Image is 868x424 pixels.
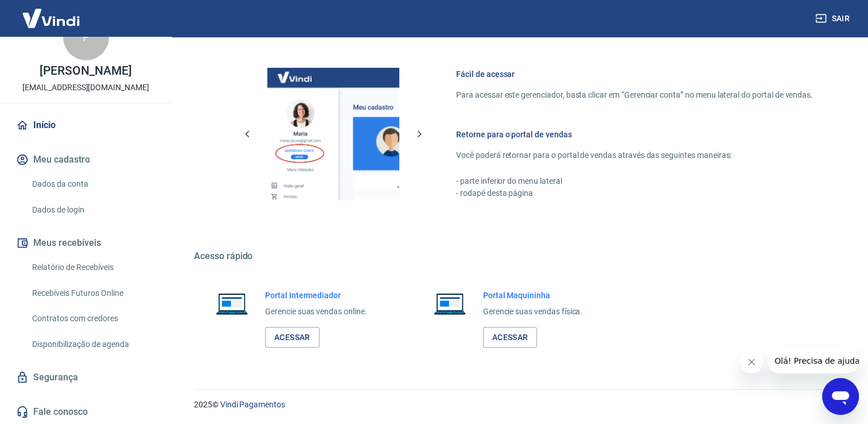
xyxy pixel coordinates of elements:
p: [PERSON_NAME] [40,65,131,77]
button: Meu cadastro [14,147,158,172]
p: Gerencie suas vendas online. [265,306,367,318]
img: Vindi [14,1,88,36]
img: Imagem da dashboard mostrando o botão de gerenciar conta na sidebar no lado esquerdo [267,68,399,200]
iframe: Fechar mensagem [740,350,763,373]
a: Recebíveis Futuros Online [28,282,158,305]
a: Dados da conta [28,172,158,196]
p: [EMAIL_ADDRESS][DOMAIN_NAME] [22,82,149,94]
h6: Portal Intermediador [265,290,367,301]
span: Olá! Precisa de ajuda? [7,8,96,17]
button: Sair [813,8,854,29]
a: Relatório de Recebíveis [28,256,158,279]
a: Dados de login [28,198,158,222]
a: Acessar [265,327,320,348]
button: Meus recebíveis [14,230,158,256]
h5: Acesso rápido [194,250,840,262]
a: Disponibilização de agenda [28,333,158,356]
a: Segurança [14,365,158,390]
div: F [63,14,109,60]
p: 2025 © [194,399,840,411]
p: Para acessar este gerenciador, basta clicar em “Gerenciar conta” no menu lateral do portal de ven... [456,89,813,101]
h6: Retorne para o portal de vendas [456,129,813,140]
img: Imagem de um notebook aberto [208,290,256,317]
img: Imagem de um notebook aberto [426,290,474,317]
h6: Portal Maquininha [483,290,583,301]
p: Gerencie suas vendas física. [483,306,583,318]
a: Acessar [483,327,538,348]
h6: Fácil de acessar [456,68,813,80]
iframe: Mensagem da empresa [768,348,859,373]
iframe: Botão para abrir a janela de mensagens [822,378,859,415]
p: Você poderá retornar para o portal de vendas através das seguintes maneiras: [456,149,813,161]
p: - parte inferior do menu lateral [456,175,813,187]
a: Início [14,113,158,138]
a: Contratos com credores [28,307,158,330]
a: Vindi Pagamentos [220,400,285,409]
p: - rodapé desta página [456,187,813,199]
